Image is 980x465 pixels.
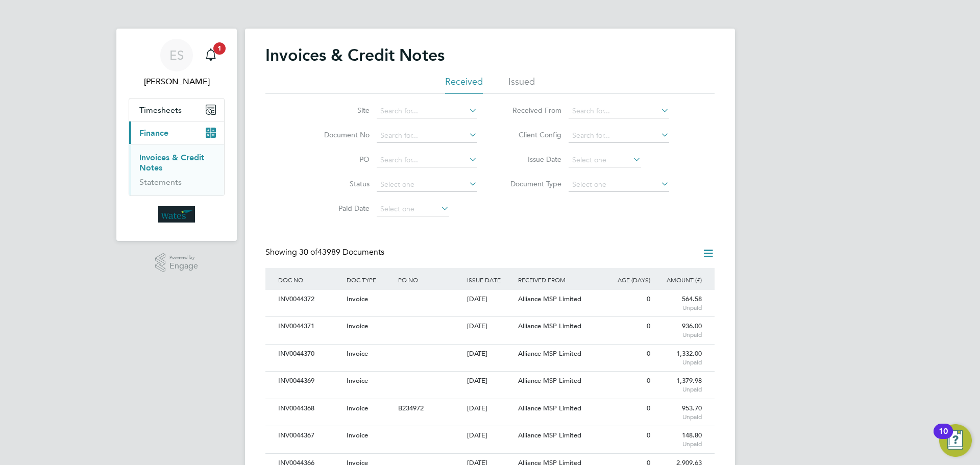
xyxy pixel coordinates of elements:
span: Unpaid [655,331,702,339]
span: 43989 Documents [299,247,384,257]
div: AMOUNT (£) [653,268,704,291]
span: 0 [647,295,650,303]
div: [DATE] [464,290,516,309]
span: Invoice [347,404,368,412]
span: Unpaid [655,385,702,394]
div: [DATE] [464,426,516,445]
div: 148.80 [653,426,704,453]
div: INV0044369 [276,372,344,390]
label: Paid Date [311,204,370,213]
span: Alliance MSP Limited [518,349,581,358]
div: 936.00 [653,317,704,344]
div: 10 [939,431,948,445]
a: Powered byEngage [155,253,199,273]
input: Select one [377,178,477,192]
span: 0 [647,404,650,412]
span: Invoice [347,322,368,330]
label: Document No [311,130,370,139]
li: Issued [508,76,535,94]
div: Showing [265,247,386,258]
span: Alliance MSP Limited [518,322,581,330]
span: Alliance MSP Limited [518,376,581,385]
div: 953.70 [653,399,704,426]
div: [DATE] [464,372,516,390]
div: ISSUE DATE [464,268,516,291]
label: Site [311,106,370,115]
input: Search for... [377,153,477,167]
span: 1 [213,42,226,55]
div: 1,379.98 [653,372,704,398]
span: 30 of [299,247,317,257]
span: Timesheets [139,105,182,115]
div: INV0044372 [276,290,344,309]
button: Open Resource Center, 10 new notifications [939,424,972,457]
div: DOC NO [276,268,344,291]
input: Search for... [377,129,477,143]
input: Search for... [377,104,477,118]
span: 0 [647,322,650,330]
a: Invoices & Credit Notes [139,153,204,173]
span: 0 [647,349,650,358]
div: 564.58 [653,290,704,316]
label: Client Config [503,130,561,139]
div: AGE (DAYS) [601,268,653,291]
span: 0 [647,431,650,439]
button: Finance [129,121,224,144]
div: INV0044370 [276,345,344,363]
div: INV0044368 [276,399,344,418]
input: Select one [569,178,669,192]
span: ES [169,48,184,62]
span: Unpaid [655,358,702,366]
span: Invoice [347,376,368,385]
label: PO [311,155,370,164]
a: Statements [139,177,182,187]
label: Document Type [503,179,561,188]
span: Powered by [169,253,198,262]
nav: Main navigation [116,29,237,241]
div: [DATE] [464,399,516,418]
div: INV0044367 [276,426,344,445]
input: Select one [569,153,641,167]
label: Received From [503,106,561,115]
span: Alliance MSP Limited [518,295,581,303]
a: Go to home page [129,206,225,223]
input: Select one [377,202,449,216]
span: Emily Summerfield [129,76,225,88]
label: Status [311,179,370,188]
span: Unpaid [655,413,702,421]
span: Alliance MSP Limited [518,404,581,412]
div: PO NO [396,268,464,291]
span: Unpaid [655,304,702,312]
div: 1,332.00 [653,345,704,371]
span: Finance [139,128,168,138]
div: Finance [129,144,224,195]
label: Issue Date [503,155,561,164]
span: Invoice [347,349,368,358]
div: RECEIVED FROM [516,268,601,291]
span: Unpaid [655,440,702,448]
li: Received [445,76,483,94]
a: ES[PERSON_NAME] [129,39,225,88]
input: Search for... [569,104,669,118]
div: [DATE] [464,345,516,363]
div: DOC TYPE [344,268,396,291]
input: Search for... [569,129,669,143]
span: Invoice [347,295,368,303]
span: Alliance MSP Limited [518,431,581,439]
a: 1 [201,39,221,71]
span: Engage [169,262,198,271]
span: Invoice [347,431,368,439]
div: [DATE] [464,317,516,336]
span: B234972 [398,404,424,412]
div: INV0044371 [276,317,344,336]
h2: Invoices & Credit Notes [265,45,445,65]
span: 0 [647,376,650,385]
button: Timesheets [129,99,224,121]
img: wates-logo-retina.png [158,206,195,223]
